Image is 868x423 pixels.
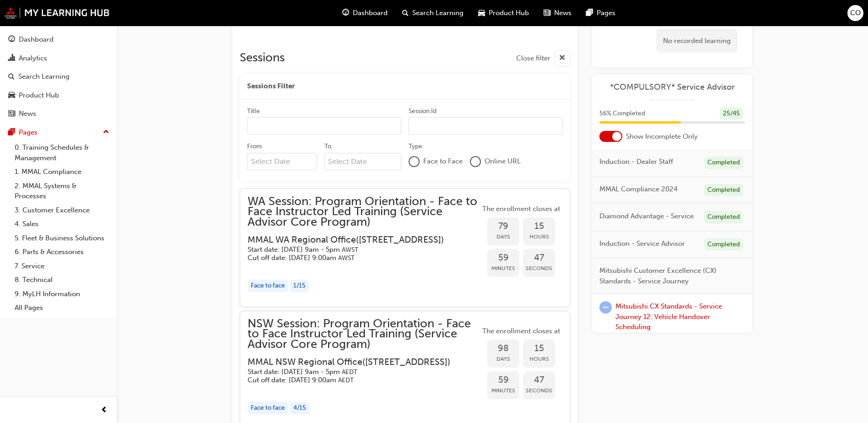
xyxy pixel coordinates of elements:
[615,302,722,331] a: Mitsubishi CX Standards - Service Journey 12: Vehicle Handover Scheduling
[11,217,113,231] a: 4. Sales
[353,8,388,18] span: Dashboard
[544,7,550,19] span: news-icon
[5,7,110,19] img: mmal
[248,254,465,262] h5: Cut off date: [DATE] 9:00am
[597,8,615,18] span: Pages
[523,343,555,354] span: 15
[4,124,113,141] button: Pages
[247,153,317,170] input: From
[11,273,113,287] a: 8. Technical
[409,107,437,116] div: Session Id
[11,179,113,203] a: 2. MMAL Systems & Processes
[324,153,402,170] input: To
[487,385,519,396] span: Minutes
[523,263,555,274] span: Seconds
[4,29,113,124] button: DashboardAnalyticsSearch LearningProduct HubNews
[342,246,358,254] span: Australian Western Standard Time AWST
[847,5,863,21] button: CO
[599,211,694,222] span: Diamond Advantage - Service
[423,156,463,167] span: Face to Face
[599,157,673,167] span: Induction - Dealer Staff
[480,326,562,336] span: The enrollment closes at
[240,50,285,66] h2: Sessions
[338,254,355,262] span: Australian Western Standard Time AWST
[599,184,678,194] span: MMAL Compliance 2024
[656,28,738,53] div: No recorded learning
[516,50,570,66] button: Close filter
[395,4,471,22] a: search-iconSearch Learning
[559,53,566,64] span: cross-icon
[471,4,536,22] a: car-iconProduct Hub
[4,105,113,122] a: News
[11,259,113,273] a: 7. Service
[11,245,113,259] a: 6. Parts & Accessories
[338,376,354,384] span: Australian Eastern Daylight Time AEDT
[704,238,743,250] div: Completed
[11,287,113,301] a: 9. MyLH Information
[409,142,422,151] div: Type
[248,402,288,414] div: Face to face
[335,4,395,22] a: guage-iconDashboard
[247,81,295,92] span: Sessions Filter
[248,319,480,350] span: NSW Session: Program Orientation - Face to Face Instructor Led Training (Service Advisor Core Pro...
[599,82,745,92] a: *COMPULSORY* Service Advisor
[19,53,47,64] div: Analytics
[409,117,563,135] input: Session Id
[850,8,861,18] span: CO
[11,141,113,165] a: 0. Training Schedules & Management
[720,107,743,119] div: 25 / 45
[247,142,262,151] div: From
[554,8,571,18] span: News
[8,36,15,44] span: guage-icon
[626,131,698,141] span: Show Incomplete Only
[523,221,555,232] span: 15
[247,117,401,135] input: Title
[599,238,685,249] span: Induction - Service Advisor
[342,7,349,19] span: guage-icon
[247,107,260,116] div: Title
[8,92,15,100] span: car-icon
[579,4,623,22] a: pages-iconPages
[412,8,464,18] span: Search Learning
[704,211,743,223] div: Completed
[704,184,743,196] div: Completed
[11,203,113,217] a: 3. Customer Excellence
[599,266,738,286] span: Mitsubishi Customer Excellence (CX) Standards - Service Journey
[103,126,109,138] span: up-icon
[516,53,550,64] span: Close filter
[8,54,15,63] span: chart-icon
[523,385,555,396] span: Seconds
[586,7,593,19] span: pages-icon
[248,196,480,228] span: WA Session: Program Orientation - Face to Face Instructor Led Training (Service Advisor Core Prog...
[19,127,38,138] div: Pages
[402,7,409,19] span: search-icon
[487,232,519,242] span: Days
[248,376,465,385] h5: Cut off date: [DATE] 9:00am
[248,319,562,422] button: NSW Session: Program Orientation - Face to Face Instructor Led Training (Service Advisor Core Pro...
[487,263,519,274] span: Minutes
[101,405,108,416] span: prev-icon
[18,71,70,82] div: Search Learning
[248,196,562,299] button: WA Session: Program Orientation - Face to Face Instructor Led Training (Service Advisor Core Prog...
[324,142,331,151] div: To
[248,280,288,292] div: Face to face
[485,156,521,167] span: Online URL
[8,73,15,81] span: search-icon
[342,368,357,376] span: Australian Eastern Daylight Time AEDT
[487,343,519,354] span: 98
[487,253,519,263] span: 59
[480,204,562,214] span: The enrollment closes at
[599,108,645,119] span: 56 % Completed
[487,354,519,364] span: Days
[248,368,465,376] h5: Start date: [DATE] 9am - 5pm
[11,165,113,179] a: 1. MMAL Compliance
[19,90,59,101] div: Product Hub
[523,253,555,263] span: 47
[8,110,15,118] span: news-icon
[599,301,612,314] span: learningRecordVerb_ATTEMPT-icon
[489,8,529,18] span: Product Hub
[11,231,113,245] a: 5. Fleet & Business Solutions
[4,31,113,48] a: Dashboard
